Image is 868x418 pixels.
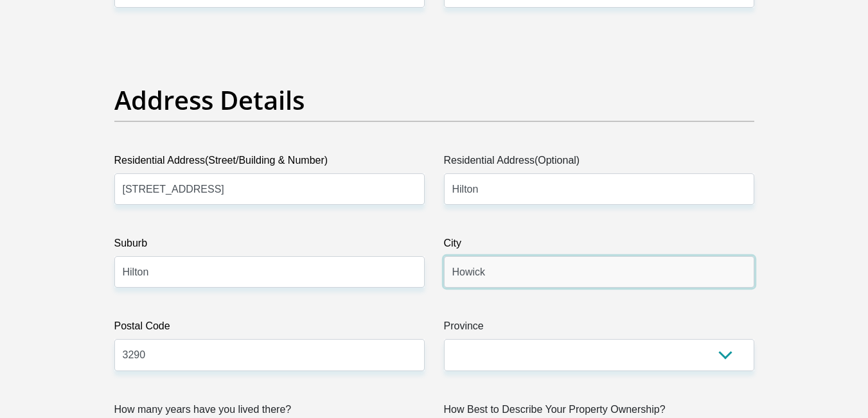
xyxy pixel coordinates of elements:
[444,153,754,173] label: Residential Address(Optional)
[114,173,425,205] input: Valid residential address
[444,256,754,288] input: City
[114,256,425,288] input: Suburb
[444,339,754,370] select: Please Select a Province
[114,153,425,173] label: Residential Address(Street/Building & Number)
[114,85,754,116] h2: Address Details
[114,318,425,339] label: Postal Code
[114,236,425,256] label: Suburb
[444,173,754,205] input: Address line 2 (Optional)
[114,339,425,370] input: Postal Code
[444,236,754,256] label: City
[444,318,754,339] label: Province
